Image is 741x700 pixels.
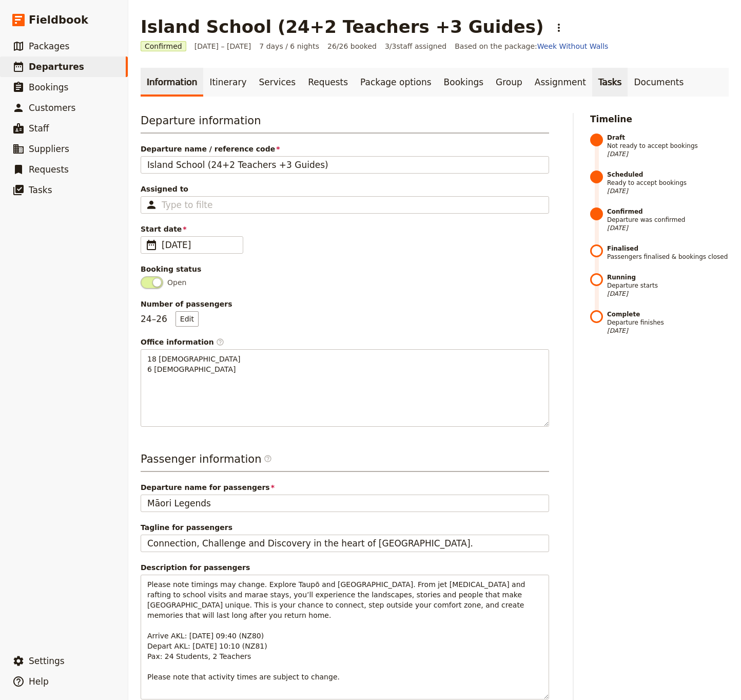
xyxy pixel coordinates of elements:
[607,327,729,335] span: [DATE]
[264,455,272,463] span: ​
[490,68,529,97] a: Group
[607,273,729,281] strong: Running
[141,451,549,472] h3: Passenger information
[607,134,729,158] span: Not ready to accept bookings
[29,123,49,134] span: Staff
[29,62,84,72] span: Departures
[194,41,251,51] span: [DATE] – [DATE]
[147,580,528,681] span: Please note timings may change. Explore Taupō and [GEOGRAPHIC_DATA]. From jet [MEDICAL_DATA] and ...
[607,310,729,318] strong: Complete
[607,207,729,232] span: Departure was confirmed
[550,19,568,36] button: Actions
[385,41,446,51] span: 3 / 3 staff assigned
[141,184,549,194] span: Assigned to
[29,676,49,687] span: Help
[529,68,592,97] a: Assignment
[253,68,302,97] a: Services
[607,171,729,195] span: Ready to accept bookings
[592,68,628,97] a: Tasks
[537,42,609,50] a: Week Without Walls
[29,164,69,175] span: Requests
[141,562,549,573] div: Description for passengers
[607,150,729,158] span: [DATE]
[141,522,549,533] span: Tagline for passengers
[167,277,186,288] span: Open
[141,224,549,234] span: Start date
[29,144,69,154] span: Suppliers
[147,355,243,373] span: 18 [DEMOGRAPHIC_DATA] 6 [DEMOGRAPHIC_DATA]
[259,41,319,51] span: 7 days / 6 nights
[141,337,549,347] div: Office information
[29,41,69,51] span: Packages
[607,207,729,216] strong: Confirmed
[607,134,729,142] strong: Draft
[141,16,544,37] h1: Island School (24+2 Teachers +3 Guides)
[590,113,729,125] h2: Timeline
[141,495,549,512] input: Departure name for passengers
[141,113,549,134] h3: Departure information
[29,12,88,28] span: Fieldbook
[29,656,65,666] span: Settings
[162,199,213,211] input: Assigned to
[327,41,377,51] span: 26/26 booked
[141,311,199,327] p: 24 – 26
[607,310,729,335] span: Departure finishes
[145,239,158,251] span: ​
[354,68,437,97] a: Package options
[141,41,186,51] span: Confirmed
[607,290,729,298] span: [DATE]
[141,264,549,274] div: Booking status
[607,273,729,298] span: Departure starts
[175,311,199,327] button: Number of passengers24–26
[302,68,354,97] a: Requests
[628,68,690,97] a: Documents
[607,224,729,232] span: [DATE]
[141,68,203,97] a: Information
[216,338,224,346] span: ​
[607,244,729,261] span: Passengers finalised & bookings closed
[264,455,272,467] span: ​
[29,82,68,92] span: Bookings
[607,187,729,195] span: [DATE]
[29,103,75,113] span: Customers
[438,68,490,97] a: Bookings
[141,299,549,309] span: Number of passengers
[607,244,729,253] strong: Finalised
[203,68,252,97] a: Itinerary
[141,535,549,552] input: Tagline for passengers
[141,482,549,493] span: Departure name for passengers
[29,185,52,195] span: Tasks
[162,239,237,251] span: [DATE]
[141,156,549,174] input: Departure name / reference code
[455,41,608,51] span: Based on the package:
[607,171,729,179] strong: Scheduled
[141,144,549,154] span: Departure name / reference code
